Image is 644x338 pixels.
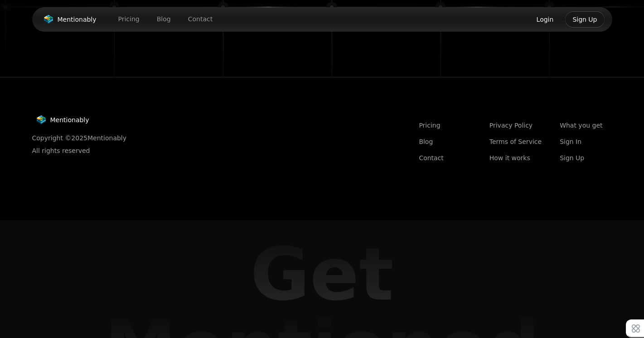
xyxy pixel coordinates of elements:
a: Sign In [560,137,612,146]
a: Blog [150,12,178,26]
a: Privacy Policy [489,121,542,130]
a: Contact [419,153,471,162]
span: Mentionably [50,115,89,124]
a: Sign Up [560,153,612,162]
div: All rights reserved [32,146,127,155]
a: Blog [419,137,471,146]
a: Mentionably [39,13,100,26]
a: How it works [489,153,542,162]
a: What you get [560,121,612,130]
img: Mentionably logo [43,15,54,24]
div: Copyright © 2025 Mentionably [32,133,127,143]
a: Terms of Service [489,137,542,146]
button: Login [529,11,562,28]
span: Mentionably [58,15,97,24]
a: Pricing [111,12,147,26]
button: Sign Up [565,11,605,28]
img: Mentionably logo [36,115,47,124]
a: Mentionably [32,114,93,126]
a: Pricing [419,121,471,130]
a: Contact [181,12,220,26]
